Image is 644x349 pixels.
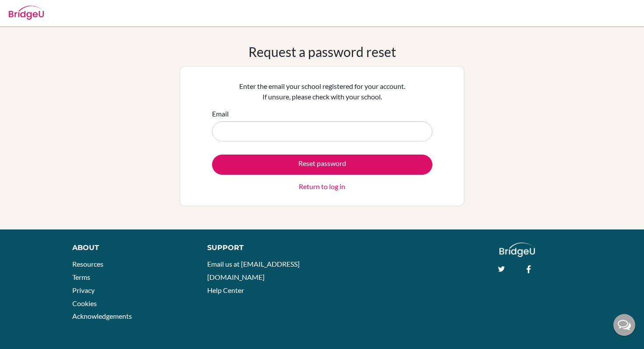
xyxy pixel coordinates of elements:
[207,243,313,253] div: Support
[9,6,44,20] img: Bridge-U
[212,109,229,119] label: Email
[299,181,345,192] a: Return to log in
[72,299,97,307] a: Cookies
[72,273,90,281] a: Terms
[499,243,535,257] img: logo_white@2x-f4f0deed5e89b7ecb1c2cc34c3e3d731f90f0f143d5ea2071677605dd97b5244.png
[72,312,132,320] a: Acknowledgements
[248,44,396,60] h1: Request a password reset
[207,286,244,294] a: Help Center
[207,260,300,281] a: Email us at [EMAIL_ADDRESS][DOMAIN_NAME]
[72,260,103,268] a: Resources
[212,81,432,102] p: Enter the email your school registered for your account. If unsure, please check with your school.
[72,243,188,253] div: About
[212,155,432,175] button: Reset password
[72,286,95,294] a: Privacy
